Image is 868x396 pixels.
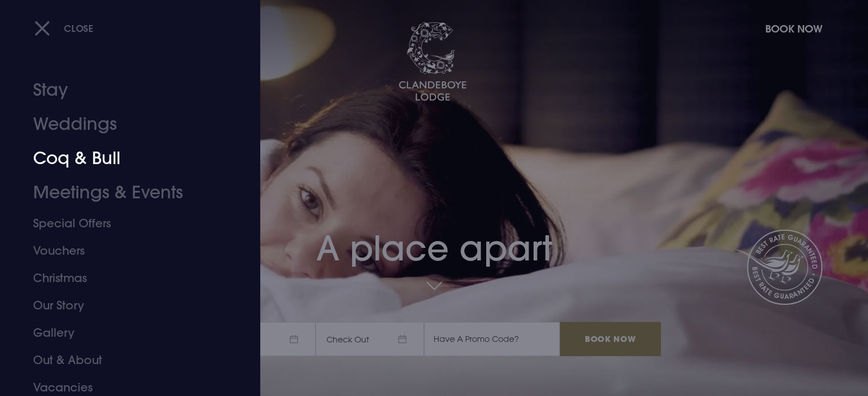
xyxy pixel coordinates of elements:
span: Close [64,22,94,34]
a: Our Story [33,292,213,319]
a: Weddings [33,107,213,141]
a: Stay [33,73,213,107]
a: Special Offers [33,210,213,237]
a: Gallery [33,319,213,346]
a: Vouchers [33,237,213,264]
button: Close [34,17,94,40]
a: Coq & Bull [33,141,213,175]
a: Meetings & Events [33,175,213,210]
a: Christmas [33,264,213,292]
a: Out & About [33,346,213,374]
